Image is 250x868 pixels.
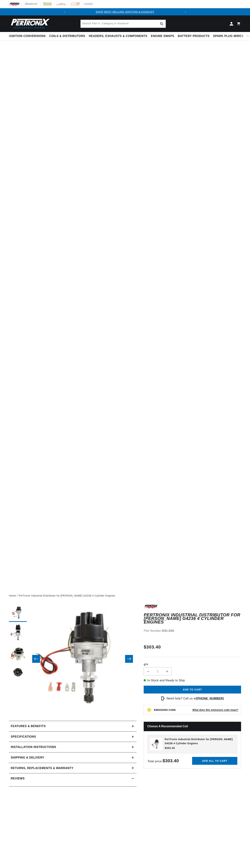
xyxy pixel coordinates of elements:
[9,594,16,598] a: Home
[9,32,48,40] summary: Ignition Conversions
[9,604,137,714] media-gallery: Gallery Viewer
[196,697,224,700] a: [PHONE_NUMBER]
[68,10,182,14] div: 1 of 2
[144,663,241,666] label: QTY
[9,732,137,742] summary: Specifications
[19,594,115,598] a: PerTronix Industrial Distributor for [PERSON_NAME] G4236 4 Cylinder Engines
[9,18,50,30] img: Pertronix
[89,34,147,38] span: Headers, Exhausts & Components
[144,686,241,694] button: Add to cart
[11,766,73,770] h2: Returns, Replacements & Warranty
[11,745,56,749] h2: Installation instructions
[87,32,149,40] summary: Headers, Exhausts & Components
[9,752,137,763] summary: Shipping & Delivery
[68,10,182,14] div: Announcement
[149,32,176,40] summary: Engine Swaps
[192,709,238,711] strong: What does this emissions code mean?
[81,20,166,28] input: Search Part #, Category or Keyword
[9,594,241,598] nav: breadcrumbs
[9,643,27,661] button: Load image 3 in gallery view
[144,722,241,731] h2: Choose a Recommended Coil
[213,34,243,38] span: Spark Plug Wires
[96,10,154,13] a: SHOP BEST SELLING IGNITION & EXHAUST
[61,8,68,15] button: Translation missing: en.sections.announcements.previous_announcement
[9,742,137,752] summary: Installation instructions
[9,763,137,773] summary: Returns, Replacements & Warranty
[9,34,46,38] span: Ignition Conversions
[48,32,87,40] summary: Coils & Distributors
[158,20,166,28] button: Search Part #, Category or Keyword
[163,758,179,763] strong: $303.40
[147,760,179,763] span: Total price:
[9,624,27,642] button: Load image 2 in gallery view
[146,707,152,713] img: Emissions code
[154,708,238,712] button: EMISSIONS CODEWhat does this emissions code mean?
[178,34,209,38] span: Battery Products
[11,724,46,729] h2: Features & Benefits
[125,655,133,663] button: Slide right
[144,628,241,633] div: Part Number:
[9,773,137,784] summary: Reviews
[9,721,137,731] summary: Features & Benefits
[182,8,189,15] button: Translation missing: en.sections.announcements.next_announcement
[11,776,25,781] h2: Reviews
[144,644,161,650] span: $303.40
[49,34,85,38] span: Coils & Distributors
[32,655,40,663] button: Slide left
[9,604,27,622] button: Load image 1 in gallery view
[154,709,176,711] strong: EMISSIONS CODE
[162,629,174,632] strong: D41-20A
[11,755,44,760] h2: Shipping & Delivery
[144,613,241,624] h1: PerTronix Industrial Distributor for [PERSON_NAME] G4236 4 Cylinder Engines
[211,32,245,40] summary: Spark Plug Wires
[9,663,27,681] button: Load image 4 in gallery view
[151,34,174,38] span: Engine Swaps
[192,757,237,765] button: Add all to cart
[11,734,36,739] h2: Specifications
[144,678,241,683] p: In-Stock and Ready to Ship
[167,696,224,701] p: Need help? Call us at
[176,32,211,40] summary: Battery Products
[165,746,175,750] span: $303.40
